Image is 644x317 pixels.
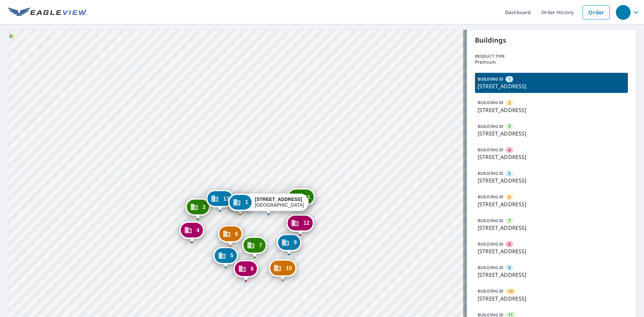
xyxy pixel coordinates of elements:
span: 7 [508,217,511,224]
span: 3 [508,123,511,129]
span: 10 [508,288,513,295]
div: Dropped pin, building 13, Commercial property, 15300 W Colonial Dr Winter Garden, FL 34787 [206,190,234,211]
strong: [STREET_ADDRESS] [255,197,302,202]
p: [STREET_ADDRESS] [478,176,625,184]
p: BUILDING ID [478,218,503,223]
p: [STREET_ADDRESS] [478,106,625,114]
span: 8 [251,266,254,271]
span: 8 [508,241,511,248]
span: 4 [197,228,200,233]
span: 6 [508,194,511,200]
span: 6 [235,231,238,236]
div: Dropped pin, building 5, Commercial property, 15345 Oak Apple Ct Winter Garden, FL 34787-6152 [213,247,238,268]
span: 11 [304,195,310,200]
span: 5 [230,253,233,258]
p: Product type [475,53,628,59]
a: Order [583,5,610,19]
p: [STREET_ADDRESS] [478,200,625,208]
span: 10 [286,266,292,271]
p: BUILDING ID [478,194,503,200]
p: [STREET_ADDRESS] [478,153,625,161]
div: Dropped pin, building 7, Commercial property, 15300 W Colonial Dr Winter Garden, FL 34787 [242,236,267,257]
p: [STREET_ADDRESS] [478,224,625,232]
img: EV Logo [8,7,87,17]
p: BUILDING ID [478,100,503,105]
div: [GEOGRAPHIC_DATA] [255,197,304,208]
span: 13 [223,196,229,201]
span: 1 [508,76,511,83]
div: Dropped pin, building 12, Commercial property, 15300 W Colonial Dr Winter Garden, FL 34787 [286,214,314,235]
span: 9 [508,265,511,271]
p: BUILDING ID [478,265,503,270]
p: BUILDING ID [478,123,503,129]
p: [STREET_ADDRESS] [478,271,625,279]
p: [STREET_ADDRESS] [478,295,625,303]
div: Dropped pin, building 6, Commercial property, 15300 W Colonial Dr Winter Garden, FL 34787 [218,225,243,246]
div: Dropped pin, building 4, Commercial property, 15300 W Colonial Dr Winter Garden, FL 34787 [179,221,204,242]
span: 1 [245,200,248,205]
span: 12 [304,220,310,225]
p: BUILDING ID [478,241,503,247]
p: Premium [475,59,628,65]
p: BUILDING ID [478,288,503,294]
div: Dropped pin, building 8, Commercial property, 15339 Oak Apple Ct Winter Garden, FL 34787-6152 [233,260,258,281]
p: BUILDING ID [478,147,503,153]
span: 7 [259,243,262,248]
div: Dropped pin, building 9, Commercial property, 15300 W Colonial Dr Winter Garden, FL 34787 [277,234,302,255]
span: 3 [203,205,206,210]
span: 4 [508,147,511,153]
div: Dropped pin, building 10, Commercial property, 15300 W Colonial Dr Winter Garden, FL 34787 [269,259,297,280]
p: Buildings [475,35,628,45]
p: [STREET_ADDRESS] [478,82,625,90]
div: Dropped pin, building 3, Commercial property, 15300 W Colonial Dr Winter Garden, FL 34787 [185,198,210,219]
span: 9 [294,240,297,245]
p: BUILDING ID [478,170,503,176]
span: 5 [508,170,511,177]
p: BUILDING ID [478,76,503,82]
p: [STREET_ADDRESS] [478,247,625,255]
span: 2 [508,100,511,106]
div: Dropped pin, building 11, Commercial property, 15228 W Colonial Dr Winter Garden, FL 34787 [287,188,315,209]
p: [STREET_ADDRESS] [478,129,625,138]
div: Dropped pin, building 1, Commercial property, 15300 W Colonial Dr Winter Garden, FL 34787 [228,194,309,214]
